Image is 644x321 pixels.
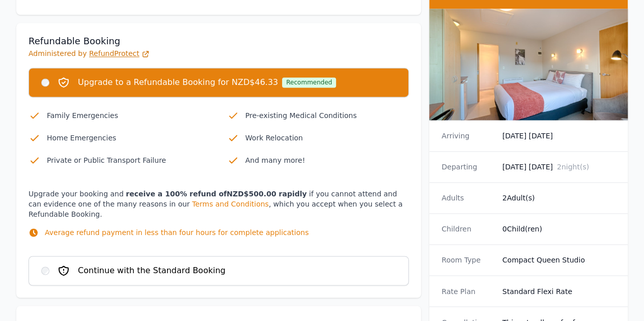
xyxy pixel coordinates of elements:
span: Administered by [29,49,150,57]
h3: Refundable Booking [29,35,409,47]
dd: [DATE] [DATE] [502,162,615,172]
span: Continue with the Standard Booking [78,265,226,277]
strong: receive a 100% refund of NZD$500.00 rapidly [126,190,306,198]
dd: 0 Child(ren) [502,224,615,234]
p: Home Emergencies [47,132,211,144]
dt: Room Type [441,255,494,265]
dd: Standard Flexi Rate [502,286,615,296]
p: Work Relocation [245,132,409,144]
div: Recommended [282,77,336,87]
span: 2 night(s) [557,163,589,171]
p: Average refund payment in less than four hours for complete applications [45,227,309,238]
img: Compact Queen Studio [429,9,628,120]
p: And many more! [245,154,409,166]
a: RefundProtect [89,49,150,57]
dt: Adults [441,193,494,203]
p: Upgrade your booking and if you cannot attend and can evidence one of the many reasons in our , w... [29,189,409,248]
span: Upgrade to a Refundable Booking for NZD$46.33 [78,76,278,89]
dt: Departing [441,162,494,172]
p: Pre-existing Medical Conditions [245,109,409,122]
dt: Arriving [441,131,494,141]
a: Terms and Conditions [192,200,269,208]
p: Private or Public Transport Failure [47,154,211,166]
dd: 2 Adult(s) [502,193,615,203]
dd: Compact Queen Studio [502,255,615,265]
p: Family Emergencies [47,109,211,122]
dt: Children [441,224,494,234]
dd: [DATE] [DATE] [502,131,615,141]
dt: Rate Plan [441,286,494,296]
